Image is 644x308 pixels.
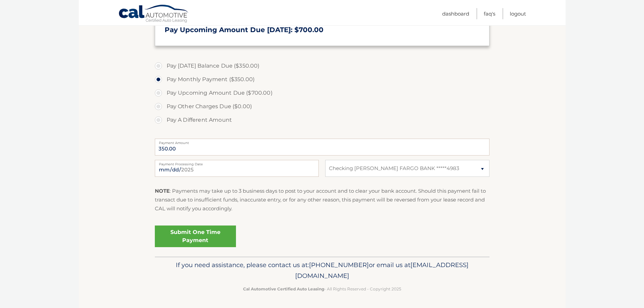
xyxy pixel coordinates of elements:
[159,285,485,292] p: - All Rights Reserved - Copyright 2025
[155,73,490,86] label: Pay Monthly Payment ($350.00)
[155,187,490,213] p: : Payments may take up to 3 business days to post to your account and to clear your bank account....
[309,261,369,269] span: [PHONE_NUMBER]
[155,113,490,127] label: Pay A Different Amount
[295,261,469,280] span: [EMAIL_ADDRESS][DOMAIN_NAME]
[155,139,490,144] label: Payment Amount
[155,226,236,247] a: Submit One Time Payment
[155,59,490,73] label: Pay [DATE] Balance Due ($350.00)
[484,8,495,19] a: FAQ's
[155,160,319,165] label: Payment Processing Date
[155,188,170,194] strong: NOTE
[155,100,490,113] label: Pay Other Charges Due ($0.00)
[442,8,469,19] a: Dashboard
[243,286,324,291] strong: Cal Automotive Certified Auto Leasing
[155,160,319,177] input: Payment Date
[155,139,490,156] input: Payment Amount
[165,26,480,34] h3: Pay Upcoming Amount Due [DATE]: $700.00
[510,8,526,19] a: Logout
[155,86,490,100] label: Pay Upcoming Amount Due ($700.00)
[118,4,189,24] a: Cal Automotive
[159,260,485,281] p: If you need assistance, please contact us at: or email us at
